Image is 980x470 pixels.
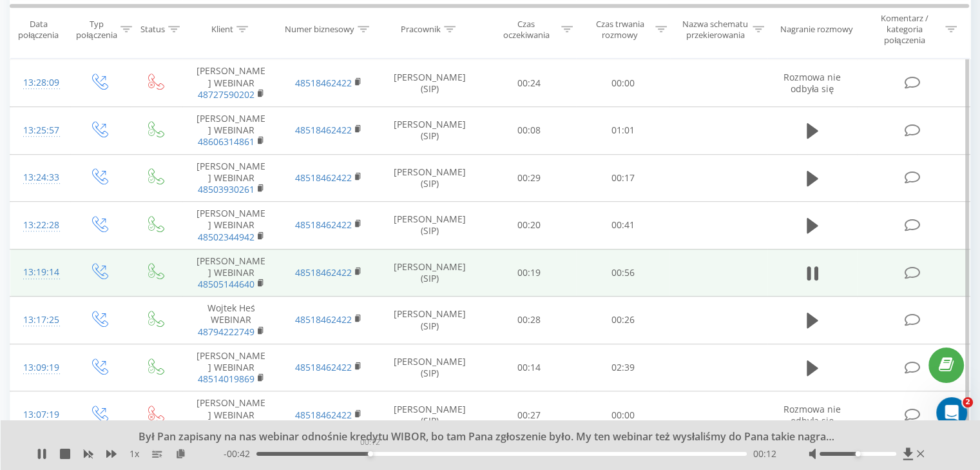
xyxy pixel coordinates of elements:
td: [PERSON_NAME] WEBINAR [182,249,280,297]
div: Accessibility label [855,451,860,456]
div: 13:24:33 [23,165,57,190]
div: Nazwa schematu przekierowania [682,19,749,41]
td: [PERSON_NAME] (SIP) [378,154,483,202]
td: 00:26 [576,297,669,344]
td: [PERSON_NAME] (SIP) [378,202,483,250]
td: 00:28 [483,297,576,344]
a: 48727590202 [198,88,255,101]
div: Nagranie rozmowy [780,24,853,35]
a: 48505144640 [198,278,255,290]
td: 00:19 [483,249,576,297]
div: 13:28:09 [23,70,57,95]
td: [PERSON_NAME] WEBINAR [182,154,280,202]
a: 48502344942 [198,231,255,243]
div: 13:22:28 [23,213,57,238]
a: 48518462422 [295,124,352,136]
td: [PERSON_NAME] WEBINAR [182,344,280,391]
td: 00:41 [576,202,669,250]
span: - 00:42 [224,447,256,460]
td: 00:17 [576,154,669,202]
td: [PERSON_NAME] WEBINAR [182,391,280,439]
td: 00:20 [483,202,576,250]
iframe: Intercom live chat [936,397,967,428]
a: 48518462422 [295,409,352,421]
td: Wojtek Heś WEBINAR [182,297,280,344]
span: Rozmowa nie odbyła się [783,71,841,95]
span: 2 [963,397,973,407]
div: 13:25:57 [23,118,57,143]
a: 48518462422 [295,361,352,373]
div: 00:12 [358,433,383,451]
td: 00:56 [576,249,669,297]
div: Czas trwania rozmowy [588,19,652,41]
div: Komentarz / kategoria połączenia [867,14,942,46]
div: Data połączenia [10,19,66,41]
a: 48503930261 [198,183,255,195]
a: 48518462422 [295,171,352,184]
div: Accessibility label [368,451,373,456]
div: Pracownik [401,24,441,35]
div: Klient [211,24,233,35]
div: Typ połączenia [76,19,117,41]
div: Czas oczekiwania [494,19,559,41]
td: [PERSON_NAME] (SIP) [378,297,483,344]
td: [PERSON_NAME] (SIP) [378,344,483,391]
td: [PERSON_NAME] (SIP) [378,59,483,107]
div: 13:19:14 [23,260,57,285]
td: [PERSON_NAME] WEBINAR [182,202,280,250]
a: 48518462422 [295,219,352,231]
div: Był Pan zapisany na nas webinar odnośnie kredytu WIBOR, bo tam Pana zgłoszenie było. My ten webin... [126,430,838,444]
span: 1 x [130,447,139,460]
a: 48514019869 [198,373,255,385]
td: [PERSON_NAME] WEBINAR [182,59,280,107]
a: 48518462422 [295,77,352,89]
td: 00:08 [483,107,576,155]
td: [PERSON_NAME] (SIP) [378,107,483,155]
td: 00:14 [483,344,576,391]
td: 00:27 [483,391,576,439]
td: 02:39 [576,344,669,391]
td: 00:29 [483,154,576,202]
td: [PERSON_NAME] WEBINAR [182,107,280,155]
span: 00:12 [753,447,776,460]
td: [PERSON_NAME] (SIP) [378,391,483,439]
a: 48518462422 [295,266,352,279]
span: Rozmowa nie odbyła się [783,403,841,427]
div: 13:09:19 [23,355,57,380]
div: Status [140,24,165,35]
div: 13:07:19 [23,402,57,427]
a: 48606314861 [198,135,255,148]
a: 48794222749 [198,326,255,338]
div: Numer biznesowy [285,24,354,35]
div: 13:17:25 [23,308,57,333]
a: 48518462422 [295,313,352,326]
td: 00:00 [576,59,669,107]
td: 00:00 [576,391,669,439]
td: [PERSON_NAME] (SIP) [378,249,483,297]
td: 01:01 [576,107,669,155]
td: 00:24 [483,59,576,107]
